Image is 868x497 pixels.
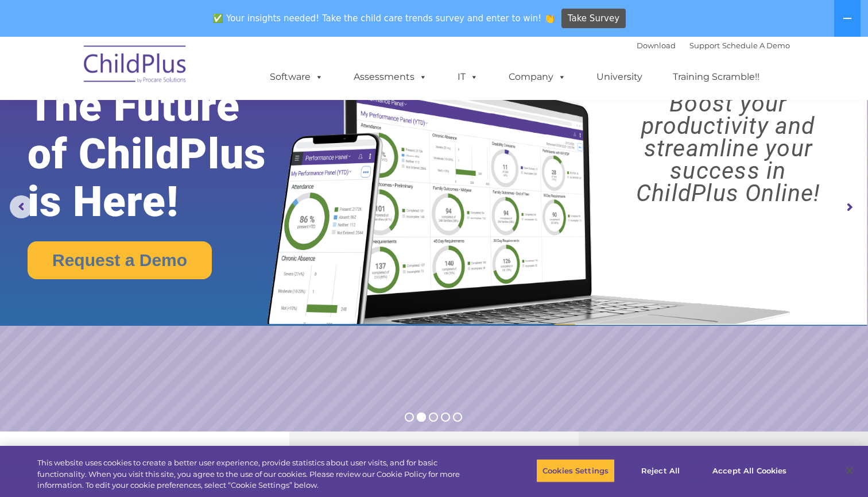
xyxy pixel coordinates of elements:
span: Take Survey [568,9,619,29]
img: ChildPlus by Procare Solutions [78,37,193,95]
a: Request a Demo [28,241,212,279]
button: Close [837,458,862,483]
a: Training Scramble!! [661,66,771,88]
a: Company [497,66,578,88]
a: Support [689,41,720,50]
a: Software [258,66,335,88]
font: | [637,41,790,50]
span: ✅ Your insights needed! Take the child care trends survey and enter to win! 👏 [208,7,560,30]
button: Cookies Settings [536,459,615,483]
button: Accept All Cookies [706,459,793,483]
rs-layer: Boost your productivity and streamline your success in ChildPlus Online! [599,93,857,205]
a: IT [446,66,490,88]
button: Reject All [625,459,696,483]
div: This website uses cookies to create a better user experience, provide statistics about user visit... [37,457,478,491]
a: Schedule A Demo [722,41,790,50]
a: Assessments [342,66,439,88]
a: Download [637,41,676,50]
a: University [585,66,654,88]
rs-layer: The Future of ChildPlus is Here! [28,83,305,226]
a: Take Survey [561,9,626,29]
